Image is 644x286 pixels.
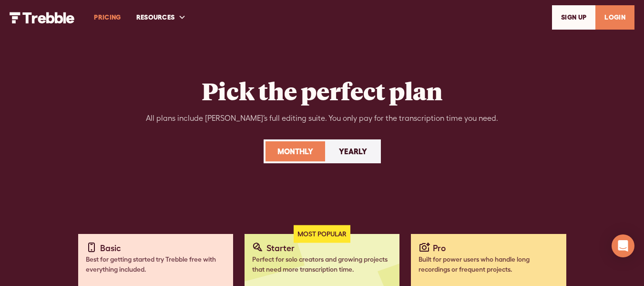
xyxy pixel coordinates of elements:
[339,146,367,157] div: Yearly
[10,12,75,23] img: Trebble Logo - AI Podcast Editor
[136,12,175,22] div: RESOURCES
[277,146,313,157] div: Monthly
[433,242,446,254] div: Pro
[595,5,634,30] a: LOGIN
[252,254,392,275] div: Perfect for solo creators and growing projects that need more transcription time.
[129,1,194,34] div: RESOURCES
[202,76,442,105] h2: Pick the perfect plan
[552,5,595,30] a: SIGn UP
[100,242,121,254] div: Basic
[294,225,350,243] div: Most Popular
[612,234,634,257] div: Open Intercom Messenger
[419,254,558,275] div: Built for power users who handle long recordings or frequent projects.
[86,1,128,34] a: PRICING
[86,254,225,275] div: Best for getting started try Trebble free with everything included.
[10,11,75,23] a: home
[327,141,379,161] a: Yearly
[146,113,498,124] div: All plans include [PERSON_NAME]’s full editing suite. You only pay for the transcription time you...
[266,141,325,161] a: Monthly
